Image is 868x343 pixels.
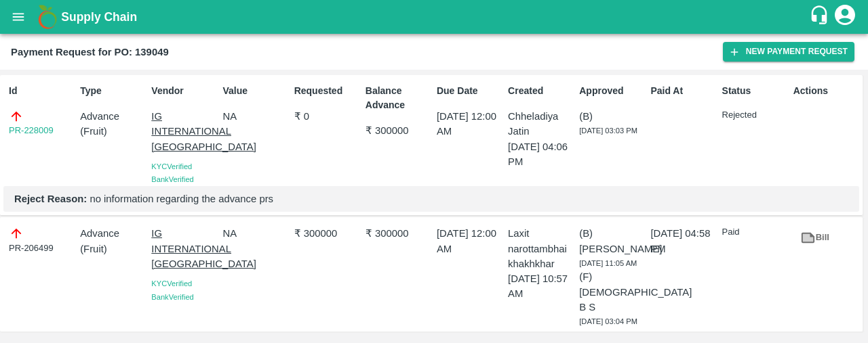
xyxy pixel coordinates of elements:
b: Reject Reason: [14,193,87,204]
p: ₹ 300000 [366,123,431,138]
p: no information regarding the advance prs [14,191,848,206]
span: Bank Verified [151,293,193,301]
p: ₹ 300000 [366,226,431,241]
p: ₹ 0 [294,109,360,124]
p: ( Fruit ) [80,242,146,256]
p: Laxit narottambhai khakhkhar [508,226,574,271]
p: IG INTERNATIONAL [GEOGRAPHIC_DATA] [151,109,217,154]
p: [DATE] 12:00 AM [437,226,502,256]
p: NA [222,226,288,241]
p: [DATE] 04:06 PM [508,139,574,170]
div: PR-206499 [9,226,75,254]
p: Value [222,84,288,98]
p: NA [222,109,288,124]
p: IG INTERNATIONAL [GEOGRAPHIC_DATA] [151,226,217,271]
p: (F) [DEMOGRAPHIC_DATA] B S [579,269,645,315]
p: Chheladiya Jatin [508,109,574,139]
p: Id [9,84,75,98]
p: Approved [579,84,645,98]
p: Paid At [650,84,716,98]
img: logo [34,3,61,30]
p: Created [508,84,574,98]
span: KYC Verified [151,162,192,170]
p: Advance [80,226,146,241]
a: PR-228009 [9,124,54,137]
div: customer-support [809,5,833,29]
p: ( Fruit ) [80,124,146,139]
a: Supply Chain [61,7,809,26]
p: Status [722,84,788,98]
p: [DATE] 12:00 AM [437,109,502,139]
span: [DATE] 03:04 PM [579,317,637,325]
p: Vendor [151,84,217,98]
b: Supply Chain [61,10,137,24]
button: open drawer [3,1,34,32]
p: Requested [294,84,360,98]
div: account of current user [833,3,857,31]
span: [DATE] 11:05 AM [579,259,637,267]
p: Advance [80,109,146,124]
b: Payment Request for PO: 139049 [11,47,169,58]
p: (B) [PERSON_NAME] [579,226,645,256]
a: Bill [793,226,837,250]
button: New Payment Request [723,42,854,62]
p: Balance Advance [366,84,431,112]
p: Due Date [437,84,502,98]
p: [DATE] 04:58 PM [650,226,716,256]
p: (B) [579,109,645,124]
p: Type [80,84,146,98]
span: [DATE] 03:03 PM [579,127,637,135]
span: Bank Verified [151,175,193,183]
p: [DATE] 10:57 AM [508,271,574,302]
span: KYC Verified [151,279,192,288]
p: Actions [793,84,859,98]
p: Rejected [722,109,788,122]
p: ₹ 300000 [294,226,360,241]
p: Paid [722,226,788,239]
